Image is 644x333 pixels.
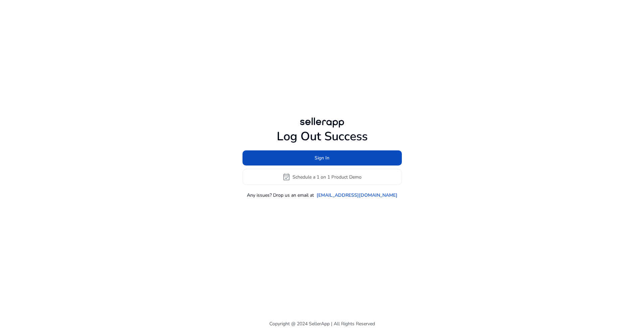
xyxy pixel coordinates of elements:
button: event_availableSchedule a 1 on 1 Product Demo [243,169,402,185]
span: event_available [282,173,290,181]
button: Sign In [243,150,402,165]
a: [EMAIL_ADDRESS][DOMAIN_NAME] [317,192,397,199]
h1: Log Out Success [243,129,402,144]
span: Sign In [315,154,329,161]
p: Any issues? Drop us an email at [247,192,314,199]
